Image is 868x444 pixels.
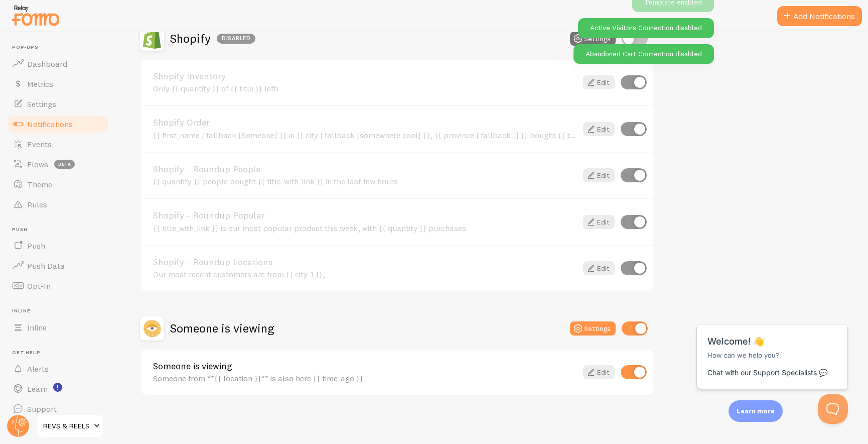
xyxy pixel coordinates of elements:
[6,74,109,94] a: Metrics
[818,394,848,424] iframe: Help Scout Beacon - Open
[54,160,75,169] span: beta
[12,227,109,233] span: Push
[583,215,615,229] a: Edit
[578,18,714,38] div: Active Visitors Connection disabled
[27,384,48,394] span: Learn
[6,134,109,154] a: Events
[153,84,577,93] div: Only {{ quantity }} of {{ title }} left!
[12,308,109,314] span: Inline
[729,400,783,422] div: Learn more
[570,32,616,46] button: Settings
[6,114,109,134] a: Notifications
[36,414,104,438] a: REVS & REELS
[6,54,109,74] a: Dashboard
[27,99,56,109] span: Settings
[27,364,49,374] span: Alerts
[27,199,47,209] span: Rules
[583,365,615,379] a: Edit
[153,362,577,371] a: Someone is viewing
[583,75,615,89] a: Edit
[6,256,109,276] a: Push Data
[570,321,616,336] button: Settings
[6,379,109,399] a: Learn
[583,168,615,182] a: Edit
[170,320,274,336] h2: Someone is viewing
[217,34,255,44] div: Disabled
[153,165,577,174] a: Shopify - Roundup People
[6,236,109,256] a: Push
[6,94,109,114] a: Settings
[6,317,109,338] a: Inline
[27,404,57,414] span: Support
[27,139,52,149] span: Events
[153,224,577,233] div: {{ title_with_link }} is our most popular product this week, with {{ quantity }} purchases
[6,359,109,379] a: Alerts
[27,159,48,169] span: Flows
[583,261,615,275] a: Edit
[27,241,45,251] span: Push
[737,406,775,416] p: Learn more
[6,194,109,214] a: Rules
[583,122,615,136] a: Edit
[153,211,577,220] a: Shopify - Roundup Popular
[53,383,62,392] svg: <p>Watch New Feature Tutorials!</p>
[6,174,109,194] a: Theme
[153,131,577,140] div: {{ first_name | fallback [Someone] }} in {{ city | fallback [somewhere cool] }}, {{ province | fa...
[27,179,52,189] span: Theme
[6,399,109,419] a: Support
[6,154,109,174] a: Flows beta
[27,79,53,89] span: Metrics
[153,72,577,81] a: Shopify Inventory
[153,118,577,127] a: Shopify Order
[43,420,91,432] span: REVS & REELS
[11,3,61,28] img: fomo-relay-logo-orange.svg
[170,31,255,46] h2: Shopify
[692,299,853,394] iframe: Help Scout Beacon - Messages and Notifications
[6,276,109,296] a: Opt-In
[140,316,164,341] img: Someone is viewing
[140,27,164,51] img: Shopify
[12,44,109,51] span: Pop-ups
[27,261,65,271] span: Push Data
[27,322,47,332] span: Inline
[27,59,67,69] span: Dashboard
[153,374,577,383] div: Someone from **{{ location }}** is also here {{ time_ago }}
[12,350,109,356] span: Get Help
[27,281,51,291] span: Opt-In
[573,44,714,64] div: Abandoned Cart Connection disabled
[27,119,73,129] span: Notifications
[153,270,577,279] div: Our most recent customers are from {{ city_1 }},
[153,177,577,186] div: {{ quantity }} people bought {{ title_with_link }} in the last few hours
[153,258,577,267] a: Shopify - Roundup Locations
